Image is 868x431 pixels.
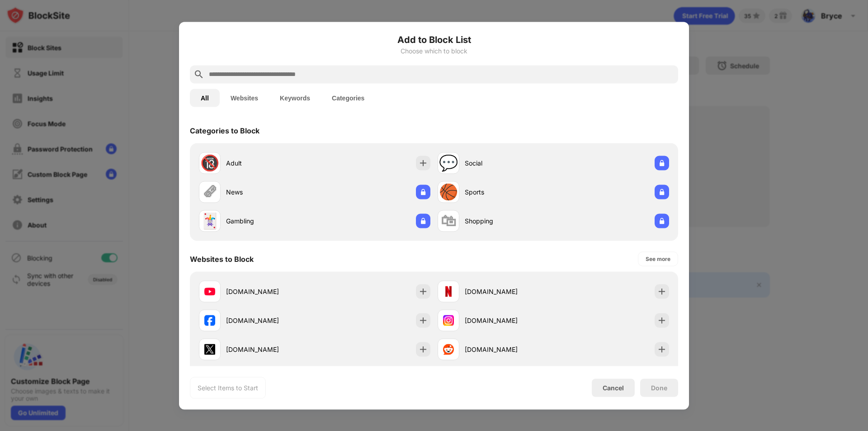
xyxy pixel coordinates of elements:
div: 🏀 [439,183,458,201]
div: 🗞 [202,183,217,201]
button: Keywords [269,89,321,107]
div: Gambling [226,216,315,226]
div: [DOMAIN_NAME] [226,345,315,354]
img: search.svg [193,69,204,80]
div: 🔞 [200,154,219,172]
div: See more [646,254,670,263]
div: Done [651,384,667,391]
div: Choose which to block [190,47,678,54]
div: Social [465,158,553,168]
div: Shopping [465,216,553,226]
img: favicons [443,286,454,297]
div: Cancel [603,384,624,392]
img: favicons [204,315,215,326]
div: 💬 [439,154,458,172]
div: Select Items to Start [198,383,258,392]
div: [DOMAIN_NAME] [226,287,315,296]
div: [DOMAIN_NAME] [465,316,553,325]
img: favicons [204,286,215,297]
div: [DOMAIN_NAME] [465,345,553,354]
h6: Add to Block List [190,33,678,46]
div: Websites to Block [190,254,254,263]
img: favicons [443,344,454,355]
img: favicons [204,344,215,355]
button: All [190,89,220,107]
div: Sports [465,187,553,197]
div: Adult [226,158,315,168]
div: [DOMAIN_NAME] [465,287,553,296]
div: 🛍 [441,212,456,230]
button: Categories [321,89,375,107]
div: Categories to Block [190,126,259,135]
div: News [226,187,315,197]
button: Websites [220,89,269,107]
div: [DOMAIN_NAME] [226,316,315,325]
div: 🃏 [200,212,219,230]
img: favicons [443,315,454,326]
